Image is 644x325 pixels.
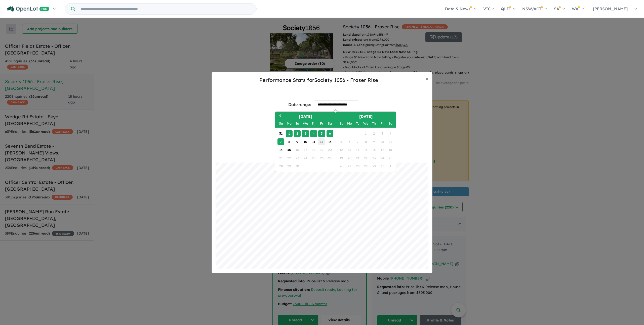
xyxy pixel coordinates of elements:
div: Choose Wednesday, September 10th, 2025 [302,138,309,145]
div: Thursday [310,120,317,127]
div: Not available Wednesday, October 8th, 2025 [363,138,369,145]
div: Not available Saturday, September 20th, 2025 [327,146,333,153]
div: Choose Sunday, September 14th, 2025 [277,146,284,153]
div: Not available Thursday, October 9th, 2025 [371,138,377,145]
div: Sunday [338,120,345,127]
div: Not available Tuesday, October 7th, 2025 [354,138,361,145]
div: Not available Monday, September 29th, 2025 [286,163,293,170]
div: Not available Monday, October 20th, 2025 [346,155,353,161]
div: Tuesday [354,120,361,127]
div: Not available Friday, October 17th, 2025 [379,146,385,153]
div: Month September, 2025 [277,130,334,170]
div: Not available Tuesday, September 23rd, 2025 [294,155,301,161]
div: Choose Tuesday, September 9th, 2025 [294,138,301,145]
div: Not available Sunday, October 5th, 2025 [338,138,345,145]
div: Not available Saturday, October 4th, 2025 [387,130,394,137]
div: Choose Sunday, August 31st, 2025 [277,130,284,137]
div: Not available Thursday, October 16th, 2025 [371,146,377,153]
div: Not available Wednesday, October 1st, 2025 [363,130,369,137]
div: Choose Thursday, September 4th, 2025 [310,130,317,137]
div: Not available Thursday, September 18th, 2025 [310,146,317,153]
div: Not available Sunday, October 19th, 2025 [338,155,345,161]
div: Not available Thursday, October 23rd, 2025 [371,155,377,161]
span: × [426,76,428,81]
div: Choose Friday, September 12th, 2025 [318,138,325,145]
div: Not available Sunday, October 26th, 2025 [338,163,345,170]
div: Not available Monday, October 27th, 2025 [346,163,353,170]
div: Friday [379,120,385,127]
div: Not available Wednesday, September 17th, 2025 [302,146,309,153]
div: Wednesday [363,120,369,127]
div: Tuesday [294,120,301,127]
div: Monday [286,120,293,127]
h2: [DATE] [275,114,336,120]
div: Choose Saturday, September 6th, 2025 [327,130,333,137]
div: Choose Monday, September 8th, 2025 [286,138,293,145]
div: Saturday [387,120,394,127]
div: Not available Thursday, October 2nd, 2025 [371,130,377,137]
div: Choose Monday, September 15th, 2025 [286,146,293,153]
div: Not available Sunday, September 28th, 2025 [277,163,284,170]
div: Not available Thursday, September 25th, 2025 [310,155,317,161]
div: Choose Sunday, September 7th, 2025 [277,138,284,145]
h2: [DATE] [336,114,396,120]
div: Not available Tuesday, October 21st, 2025 [354,155,361,161]
div: Not available Tuesday, October 28th, 2025 [354,163,361,170]
div: Not available Friday, October 3rd, 2025 [379,130,385,137]
div: Not available Monday, October 13th, 2025 [346,146,353,153]
div: Not available Saturday, October 25th, 2025 [387,155,394,161]
div: Not available Wednesday, September 24th, 2025 [302,155,309,161]
div: Not available Wednesday, October 29th, 2025 [363,163,369,170]
div: Not available Thursday, October 30th, 2025 [371,163,377,170]
div: Choose Monday, September 1st, 2025 [286,130,293,137]
div: Wednesday [302,120,309,127]
div: Not available Saturday, October 18th, 2025 [387,146,394,153]
div: Not available Monday, October 6th, 2025 [346,138,353,145]
div: Monday [346,120,353,127]
div: Date range: [288,101,311,108]
div: Month October, 2025 [337,130,394,170]
div: Not available Saturday, October 11th, 2025 [387,138,394,145]
div: Choose Saturday, September 13th, 2025 [327,138,333,145]
h5: Performance Stats for Society 1056 - Fraser Rise [216,76,422,84]
div: Sunday [277,120,284,127]
span: [PERSON_NAME]... [593,6,631,11]
div: Choose Date [275,112,396,172]
div: Not available Friday, September 26th, 2025 [318,155,325,161]
div: Not available Saturday, November 1st, 2025 [387,163,394,170]
div: Saturday [327,120,333,127]
div: Not available Tuesday, September 16th, 2025 [294,146,301,153]
div: Not available Monday, September 22nd, 2025 [286,155,293,161]
div: Choose Friday, September 5th, 2025 [318,130,325,137]
div: Not available Tuesday, October 14th, 2025 [354,146,361,153]
img: Openlot PRO Logo White [7,6,49,12]
div: Not available Friday, September 19th, 2025 [318,146,325,153]
button: Previous Month [276,112,284,120]
div: Not available Friday, October 24th, 2025 [379,155,385,161]
div: Choose Tuesday, September 2nd, 2025 [294,130,301,137]
div: Not available Sunday, September 21st, 2025 [277,155,284,161]
div: Not available Wednesday, October 22nd, 2025 [363,155,369,161]
div: Thursday [371,120,377,127]
div: Choose Thursday, September 11th, 2025 [310,138,317,145]
div: Not available Wednesday, October 15th, 2025 [363,146,369,153]
div: Friday [318,120,325,127]
div: Not available Saturday, September 27th, 2025 [327,155,333,161]
div: Not available Friday, October 31st, 2025 [379,163,385,170]
div: Not available Friday, October 10th, 2025 [379,138,385,145]
div: Not available Sunday, October 12th, 2025 [338,146,345,153]
input: Try estate name, suburb, builder or developer [76,4,255,14]
div: Choose Wednesday, September 3rd, 2025 [302,130,309,137]
div: Not available Tuesday, September 30th, 2025 [294,163,301,170]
